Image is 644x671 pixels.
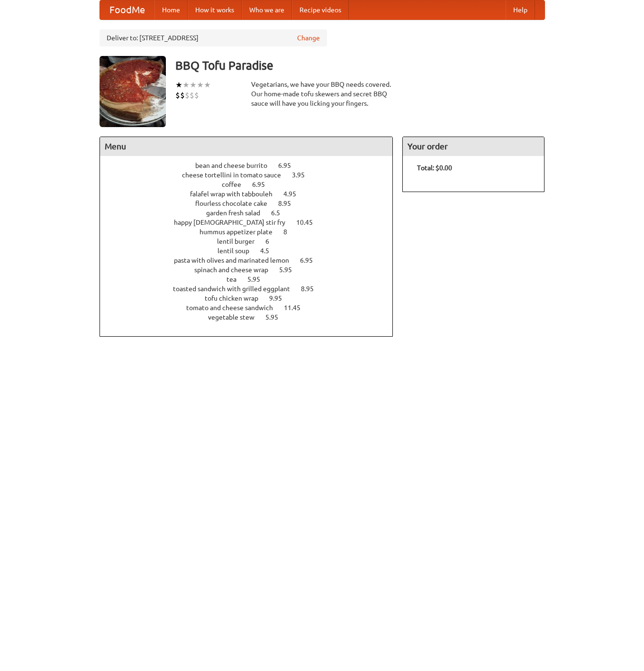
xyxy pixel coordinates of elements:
[265,238,279,245] span: 6
[251,80,393,108] div: Vegetarians, we have your BBQ needs covered. Our home-made tofu skewers and secret BBQ sauce will...
[283,190,306,198] span: 4.95
[175,80,182,90] li: ★
[100,0,154,19] a: FoodMe
[297,33,320,43] a: Change
[180,90,185,101] li: $
[252,181,274,188] span: 6.95
[242,0,292,19] a: Who we are
[100,29,327,46] div: Deliver to: [STREET_ADDRESS]
[182,80,190,90] li: ★
[174,219,295,226] span: happy [DEMOGRAPHIC_DATA] stir fry
[182,171,322,179] a: cheese tortellini in tomato sauce 3.95
[195,200,308,207] a: flourless chocolate cake 8.95
[218,247,259,255] span: lentil soup
[175,90,180,101] li: $
[194,266,278,274] span: spinach and cheese wrap
[175,56,545,75] h3: BBQ Tofu Paradise
[190,80,197,90] li: ★
[222,181,251,188] span: coffee
[173,285,299,293] span: toasted sandwich with grilled eggplant
[227,276,246,283] span: tea
[300,257,322,264] span: 6.95
[190,190,314,198] a: falafel wrap with tabbouleh 4.95
[182,171,290,179] span: cheese tortellini in tomato sauce
[403,137,544,156] h4: Your order
[197,80,204,90] li: ★
[417,164,452,172] b: Total: $0.00
[173,285,331,293] a: toasted sandwich with grilled eggplant 8.95
[227,276,278,283] a: tea 5.95
[154,0,188,19] a: Home
[174,257,299,264] span: pasta with olives and marinated lemon
[278,200,300,207] span: 8.95
[208,313,296,321] a: vegetable stew 5.95
[206,209,298,217] a: garden fresh salad 6.5
[200,228,282,236] span: hummus appetizer plate
[195,200,277,207] span: flourless chocolate cake
[292,0,349,19] a: Recipe videos
[260,247,279,255] span: 4.5
[190,90,194,101] li: $
[222,181,282,188] a: coffee 6.95
[292,171,314,179] span: 3.95
[200,228,305,236] a: hummus appetizer plate 8
[205,294,268,302] span: tofu chicken wrap
[296,219,322,226] span: 10.45
[205,294,299,302] a: tofu chicken wrap 9.95
[217,238,287,245] a: lentil burger 6
[186,304,282,312] span: tomato and cheese sandwich
[279,266,301,274] span: 5.95
[100,56,166,127] img: angular.jpg
[247,276,270,283] span: 5.95
[278,162,300,169] span: 6.95
[195,162,308,169] a: bean and cheese burrito 6.95
[100,137,393,156] h4: Menu
[204,80,211,90] li: ★
[195,162,277,169] span: bean and cheese burrito
[301,285,323,293] span: 8.95
[208,313,264,321] span: vegetable stew
[271,209,290,217] span: 6.5
[206,209,270,217] span: garden fresh salad
[188,0,242,19] a: How it works
[194,266,309,274] a: spinach and cheese wrap 5.95
[218,247,287,255] a: lentil soup 4.5
[284,304,310,312] span: 11.45
[194,90,199,101] li: $
[185,90,190,101] li: $
[283,228,297,236] span: 8
[186,304,318,312] a: tomato and cheese sandwich 11.45
[174,219,330,226] a: happy [DEMOGRAPHIC_DATA] stir fry 10.45
[190,190,282,198] span: falafel wrap with tabbouleh
[269,294,291,302] span: 9.95
[265,313,288,321] span: 5.95
[506,0,535,19] a: Help
[174,257,330,264] a: pasta with olives and marinated lemon 6.95
[217,238,264,245] span: lentil burger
